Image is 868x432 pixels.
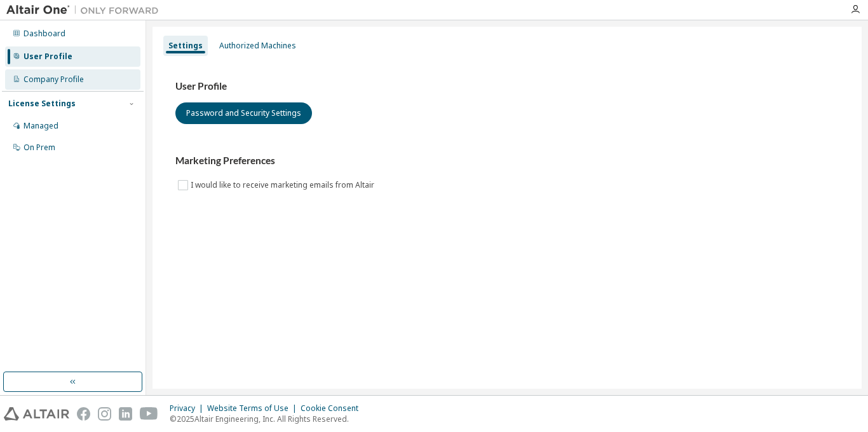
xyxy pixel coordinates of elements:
div: Privacy [170,403,207,414]
div: Dashboard [24,29,65,39]
img: instagram.svg [98,407,111,421]
p: © 2025 Altair Engineering, Inc. All Rights Reserved. [170,414,366,424]
button: Password and Security Settings [175,102,312,124]
div: On Prem [24,143,55,153]
div: Company Profile [24,74,84,85]
h3: User Profile [175,80,839,93]
div: User Profile [24,52,72,62]
div: Website Terms of Use [207,403,301,414]
label: I would like to receive marketing emails from Altair [191,178,377,193]
div: Authorized Machines [219,41,296,51]
img: altair_logo.svg [4,407,69,421]
img: youtube.svg [140,407,158,421]
div: Cookie Consent [301,403,366,414]
div: Settings [168,41,203,51]
img: facebook.svg [77,407,90,421]
div: License Settings [8,99,76,109]
img: Altair One [6,4,165,17]
div: Managed [24,121,58,131]
h3: Marketing Preferences [175,155,839,167]
img: linkedin.svg [119,407,132,421]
